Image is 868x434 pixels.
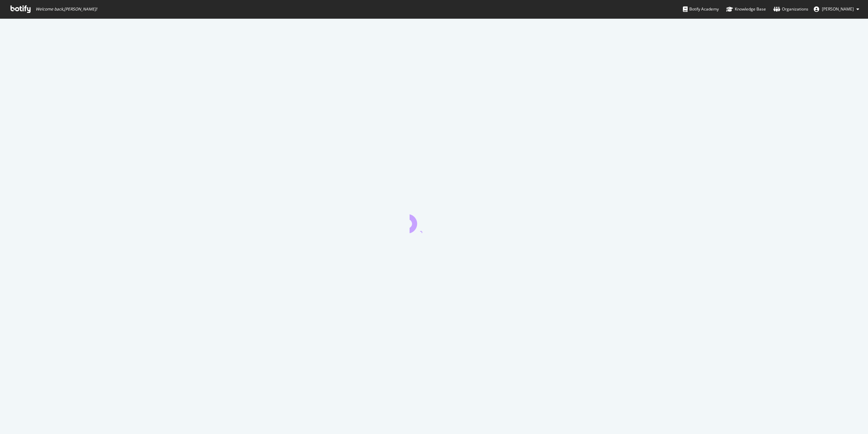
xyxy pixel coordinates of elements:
[822,6,854,12] span: Alex Dahms
[683,6,719,13] div: Botify Academy
[36,6,97,12] span: Welcome back, [PERSON_NAME] !
[410,209,458,233] div: animation
[726,6,766,13] div: Knowledge Base
[808,4,865,15] button: [PERSON_NAME]
[773,6,808,13] div: Organizations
